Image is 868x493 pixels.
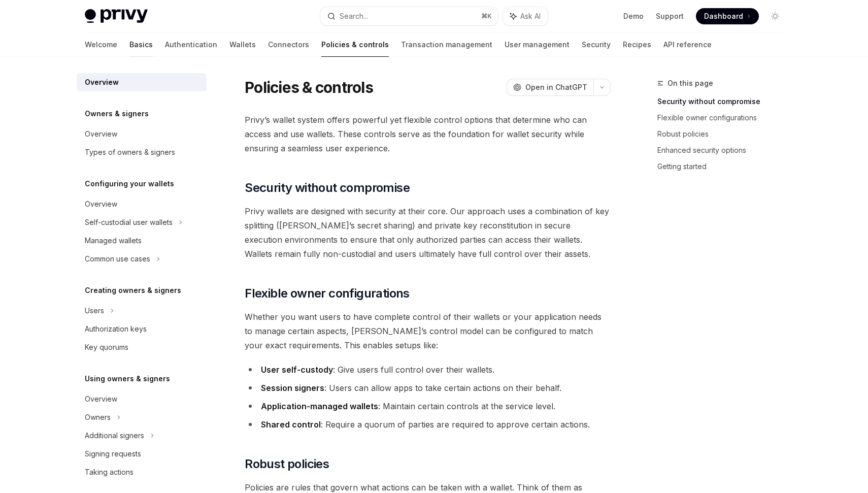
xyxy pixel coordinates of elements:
a: Managed wallets [77,232,207,250]
a: Wallets [229,32,256,57]
span: Privy’s wallet system offers powerful yet flexible control options that determine who can access ... [245,113,611,155]
h5: Creating owners & signers [85,284,181,297]
span: Open in ChatGPT [525,82,587,92]
span: Flexible owner configurations [245,285,410,302]
img: light logo [85,9,148,23]
button: Open in ChatGPT [507,79,593,96]
a: Connectors [268,32,309,57]
a: Basics [129,32,153,57]
strong: User self-custody [261,365,333,375]
a: Types of owners & signers [77,143,207,161]
li: : Maintain certain controls at the service level. [245,399,611,413]
a: Security without compromise [657,93,791,110]
strong: Session signers [261,383,324,393]
a: Dashboard [696,8,759,24]
div: Types of owners & signers [85,146,175,158]
a: Overview [77,195,207,213]
span: ⌘ K [481,12,492,20]
span: Whether you want users to have complete control of their wallets or your application needs to man... [245,310,611,352]
div: Authorization keys [85,323,147,335]
span: On this page [667,77,713,89]
a: Demo [623,11,644,21]
button: Toggle dark mode [767,8,783,24]
a: Signing requests [77,445,207,463]
a: API reference [663,32,712,57]
a: Robust policies [657,126,791,142]
div: Key quorums [85,341,128,353]
span: Ask AI [520,11,541,21]
a: Transaction management [401,32,492,57]
div: Additional signers [85,430,144,442]
div: Self-custodial user wallets [85,216,173,228]
a: Authorization keys [77,320,207,338]
a: User management [505,32,570,57]
li: : Give users full control over their wallets. [245,363,611,377]
span: Robust policies [245,456,329,472]
button: Search...⌘K [320,7,498,25]
a: Overview [77,125,207,143]
a: Welcome [85,32,117,57]
a: Getting started [657,158,791,175]
div: Overview [85,198,117,210]
span: Security without compromise [245,180,410,196]
a: Overview [77,390,207,408]
li: : Require a quorum of parties are required to approve certain actions. [245,417,611,432]
a: Security [582,32,611,57]
strong: Application-managed wallets [261,401,378,411]
a: Overview [77,73,207,91]
div: Common use cases [85,253,150,265]
span: Dashboard [704,11,743,21]
a: Authentication [165,32,217,57]
div: Search... [340,10,368,22]
div: Overview [85,76,119,88]
span: Privy wallets are designed with security at their core. Our approach uses a combination of key sp... [245,204,611,261]
a: Flexible owner configurations [657,110,791,126]
a: Key quorums [77,338,207,356]
h5: Configuring your wallets [85,178,174,190]
h5: Using owners & signers [85,373,170,385]
a: Enhanced security options [657,142,791,158]
strong: Shared control [261,419,321,430]
div: Owners [85,411,111,423]
div: Overview [85,128,117,140]
div: Signing requests [85,448,141,460]
div: Managed wallets [85,235,142,247]
div: Taking actions [85,466,133,478]
h5: Owners & signers [85,108,149,120]
a: Recipes [623,32,651,57]
a: Taking actions [77,463,207,481]
a: Policies & controls [321,32,389,57]
div: Overview [85,393,117,405]
a: Support [656,11,684,21]
li: : Users can allow apps to take certain actions on their behalf. [245,381,611,395]
h1: Policies & controls [245,78,373,96]
div: Users [85,305,104,317]
button: Ask AI [503,7,548,25]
